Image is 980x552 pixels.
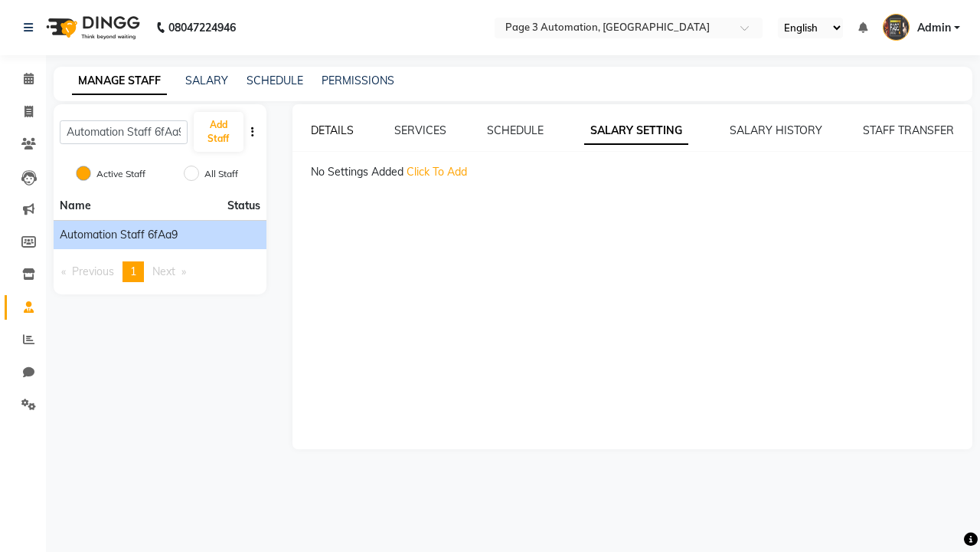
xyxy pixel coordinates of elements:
[394,123,446,137] a: SERVICES
[152,264,175,278] span: Next
[168,6,236,49] b: 08047224946
[487,123,544,137] a: SCHEDULE
[407,165,467,179] span: Click To Add
[39,6,144,49] img: logo
[194,112,243,152] button: Add Staff
[247,74,303,87] a: SCHEDULE
[60,199,91,212] span: Name
[322,74,394,87] a: PERMISSIONS
[227,198,260,214] span: Status
[311,165,403,179] span: No Settings Added
[54,261,266,282] nav: Pagination
[96,167,145,181] label: Active Staff
[130,264,136,278] span: 1
[72,67,167,95] a: MANAGE STAFF
[72,264,114,278] span: Previous
[730,123,822,137] a: SALARY HISTORY
[204,167,238,181] label: All Staff
[60,120,188,144] input: Search Staff
[863,123,954,137] a: STAFF TRANSFER
[311,123,354,137] a: DETAILS
[185,74,228,87] a: SALARY
[60,227,178,243] span: Automation Staff 6fAa9
[584,117,688,145] a: SALARY SETTING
